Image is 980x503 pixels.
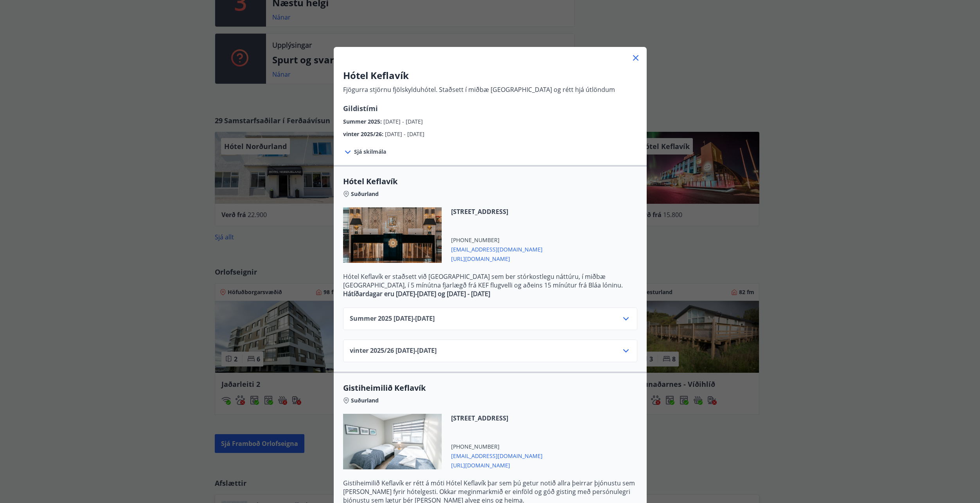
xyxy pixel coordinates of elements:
[383,118,423,125] span: [DATE] - [DATE]
[350,314,435,323] span: Summer 2025 [DATE] - [DATE]
[351,397,379,404] span: Suðurland
[343,85,615,94] p: Fjögurra stjörnu fjölskylduhótel. Staðsett í miðbæ [GEOGRAPHIC_DATA] og rétt hjá útlöndum
[343,272,637,289] p: Hótel Keflavík er staðsett við [GEOGRAPHIC_DATA] sem ber stórkostlegu náttúru, í miðbæ [GEOGRAPHI...
[451,451,543,460] span: [EMAIL_ADDRESS][DOMAIN_NAME]
[351,190,379,198] span: Suðurland
[343,289,490,298] strong: Hátíðardagar eru [DATE]-[DATE] og [DATE] - [DATE]
[451,253,543,263] span: [URL][DOMAIN_NAME]
[343,130,385,138] span: vinter 2025/26 :
[354,148,386,156] span: Sjá skilmála
[451,460,543,469] span: [URL][DOMAIN_NAME]
[350,346,437,356] span: vinter 2025/26 [DATE] - [DATE]
[343,176,637,187] span: Hótel Keflavík
[385,130,424,138] span: [DATE] - [DATE]
[451,207,543,216] span: [STREET_ADDRESS]
[451,244,543,253] span: [EMAIL_ADDRESS][DOMAIN_NAME]
[451,414,543,422] span: [STREET_ADDRESS]
[343,118,383,125] span: Summer 2025 :
[451,236,543,244] span: [PHONE_NUMBER]
[343,69,615,82] h3: Hótel Keflavík
[343,383,637,393] span: Gistiheimilið Keflavík
[451,443,543,451] span: [PHONE_NUMBER]
[343,104,378,113] span: Gildistími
